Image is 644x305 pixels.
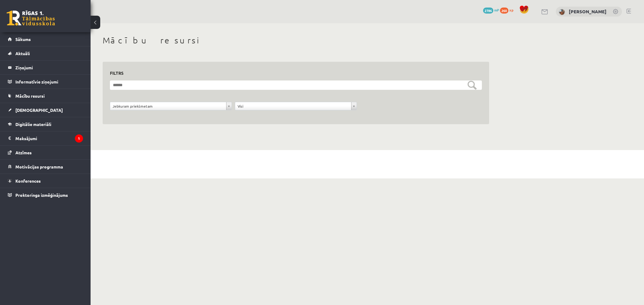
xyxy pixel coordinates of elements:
[569,8,607,14] a: [PERSON_NAME]
[235,102,357,110] a: Visi
[15,150,32,155] span: Atzīmes
[238,102,349,110] span: Visi
[15,107,63,113] span: [DEMOGRAPHIC_DATA]
[500,8,508,14] span: 260
[15,75,83,89] legend: Informatīvie ziņojumi
[8,131,83,145] a: Maksājumi1
[8,46,83,60] a: Aktuāli
[113,102,224,110] span: Jebkuram priekšmetam
[15,192,68,198] span: Proktoringa izmēģinājums
[8,61,83,74] a: Ziņojumi
[559,9,565,15] img: Zane Zumberga
[8,75,83,89] a: Informatīvie ziņojumi
[483,8,499,12] a: 2786 mP
[15,178,41,184] span: Konferences
[7,11,55,26] a: Rīgas 1. Tālmācības vidusskola
[110,102,232,110] a: Jebkuram priekšmetam
[15,121,51,127] span: Digitālie materiāli
[8,103,83,117] a: [DEMOGRAPHIC_DATA]
[483,8,493,14] span: 2786
[8,160,83,174] a: Motivācijas programma
[8,89,83,103] a: Mācību resursi
[8,117,83,131] a: Digitālie materiāli
[494,8,499,12] span: mP
[509,8,513,12] span: xp
[15,36,31,42] span: Sākums
[8,146,83,159] a: Atzīmes
[15,164,63,169] span: Motivācijas programma
[15,61,83,74] legend: Ziņojumi
[75,134,83,143] i: 1
[15,131,83,145] legend: Maksājumi
[500,8,516,12] a: 260 xp
[8,32,83,46] a: Sākums
[8,174,83,188] a: Konferences
[110,69,475,77] h3: Filtrs
[103,35,489,46] h1: Mācību resursi
[8,188,83,202] a: Proktoringa izmēģinājums
[15,51,30,56] span: Aktuāli
[15,93,45,99] span: Mācību resursi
